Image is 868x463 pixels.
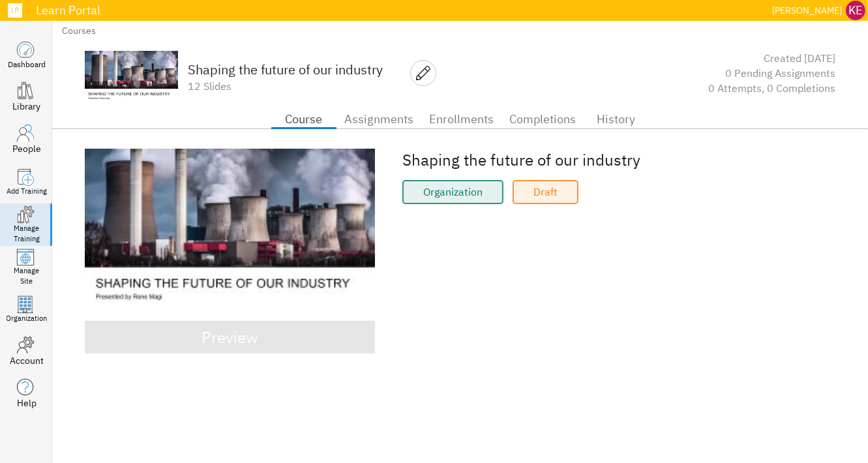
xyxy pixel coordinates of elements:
button: Preview [85,321,375,353]
span: Completions [509,109,576,130]
span: Enrollments [429,109,494,130]
span: Course [279,109,329,130]
div: 0 Attempts, 0 Completions [708,81,835,96]
div: Manage Training [14,224,40,244]
div: Preview [202,323,258,351]
span: History [591,109,641,130]
div: KE [846,1,865,20]
div: Created [DATE] [764,51,835,66]
div: 12 Slides [188,80,383,92]
div: Add Training [7,187,47,197]
div: [PERSON_NAME] [772,3,842,19]
div: Organization [402,180,503,204]
div: Account [10,354,44,367]
div: 0 Pending Assignments [725,66,835,81]
div: Library [13,100,41,113]
div: Help [17,396,37,410]
div: People [12,142,41,155]
span: Assignments [344,109,413,130]
img: Shaping the future of our industry preview [85,51,178,103]
div: Shaping the future of our industry [188,63,383,77]
a: Courses [62,25,96,37]
div: Organization [7,314,48,324]
div: Shaping the future of our industry [402,149,640,171]
img: Shaping the future of our industry preview [85,149,375,312]
div: Learn Portal [29,5,767,16]
div: Dashboard [8,59,46,70]
div: Manage Site [14,266,40,286]
div: Draft [513,180,578,204]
